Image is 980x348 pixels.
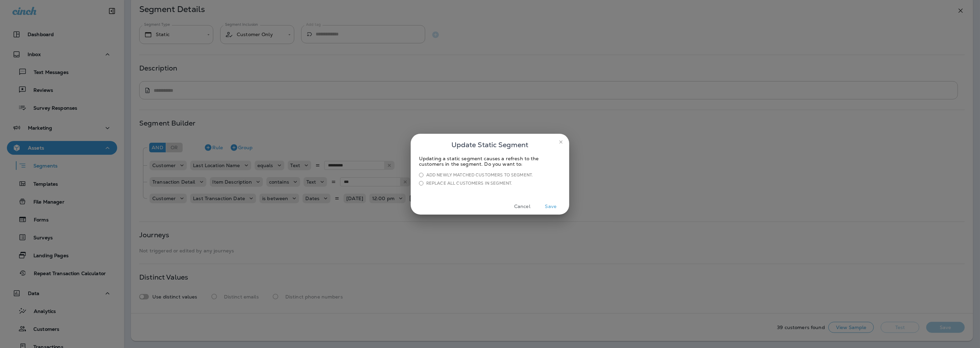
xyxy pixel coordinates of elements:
span: Update Static Segment [452,139,529,150]
div: Add newly matched customers to segment. [426,172,533,178]
button: Save [538,201,564,212]
div: Replace all customers in segment. [426,181,512,186]
input: Add newly matched customers to segment. [419,172,423,178]
button: Cancel [509,201,535,212]
div: Updating a static segment causes a refresh to the customers in the segment. Do you want to: [419,156,561,167]
button: close [555,137,566,148]
input: Replace all customers in segment. [419,181,423,186]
